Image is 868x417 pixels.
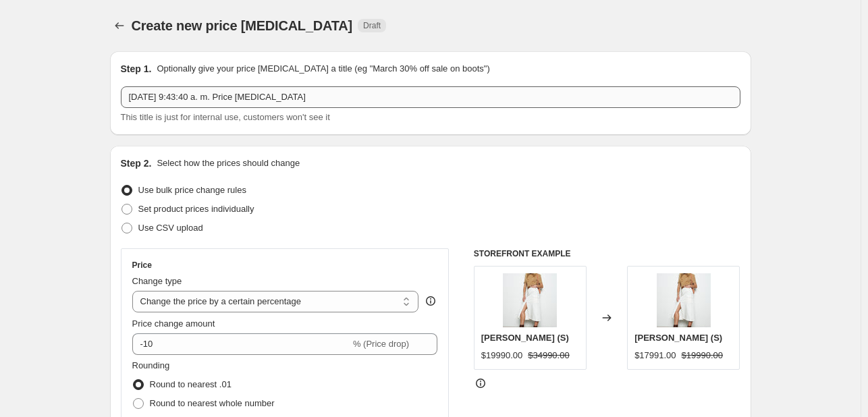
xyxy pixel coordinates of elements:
[138,223,203,233] span: Use CSV upload
[132,276,182,286] span: Change type
[481,333,569,343] span: [PERSON_NAME] (S)
[121,112,330,122] span: This title is just for internal use, customers won't see it
[150,379,232,389] span: Round to nearest .01
[424,294,437,308] div: help
[132,260,152,271] h3: Price
[503,273,557,327] img: KATTO0143_80x.jpg
[157,62,489,76] p: Optionally give your price [MEDICAL_DATA] a title (eg "March 30% off sale on boots")
[121,86,740,108] input: 30% off holiday sale
[528,349,569,362] strike: $34990.00
[138,185,246,195] span: Use bulk price change rules
[353,339,409,349] span: % (Price drop)
[657,273,711,327] img: KATTO0143_80x.jpg
[132,318,215,329] span: Price change amount
[132,333,350,355] input: -15
[121,62,152,76] h2: Step 1.
[157,157,300,170] p: Select how the prices should change
[132,360,170,370] span: Rounding
[682,349,723,362] strike: $19990.00
[634,333,722,343] span: [PERSON_NAME] (S)
[363,20,381,31] span: Draft
[150,398,275,408] span: Round to nearest whole number
[138,204,254,214] span: Set product prices individually
[121,157,152,170] h2: Step 2.
[481,349,522,362] div: $19990.00
[634,349,676,362] div: $17991.00
[110,16,129,35] button: Price change jobs
[132,18,353,33] span: Create new price [MEDICAL_DATA]
[474,248,740,259] h6: STOREFRONT EXAMPLE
